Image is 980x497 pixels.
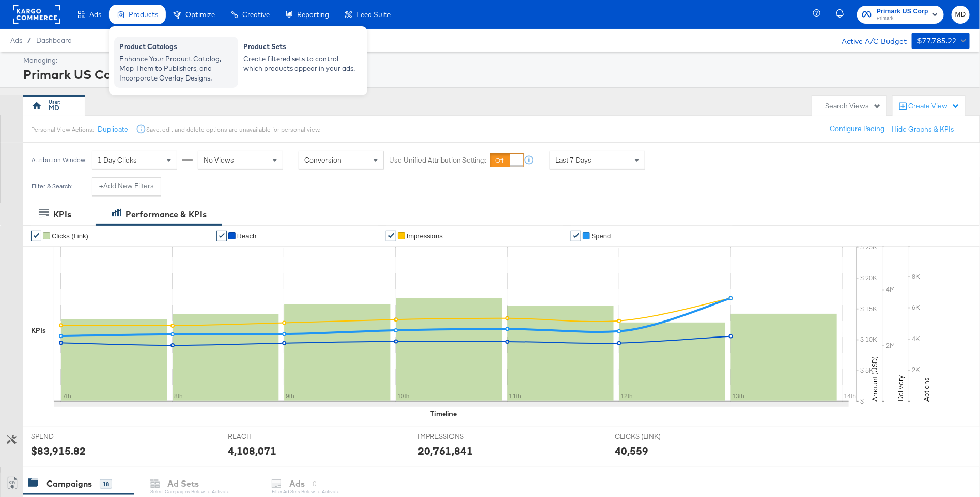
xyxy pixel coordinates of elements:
span: Primark US Corp [877,6,928,17]
div: 20,761,841 [418,443,473,458]
label: Use Unified Attribution Setting: [389,155,486,165]
span: Conversion [304,155,341,165]
a: Dashboard [36,36,72,44]
span: CLICKS (LINK) [615,431,692,441]
span: Products [129,10,158,19]
div: Personal View Actions: [31,125,94,134]
button: MD [952,6,970,24]
span: Reach [237,232,257,240]
div: Save, edit and delete options are unavailable for personal view. [146,125,320,134]
div: Timeline [430,409,457,419]
div: Attribution Window: [31,156,87,164]
div: $77,785.22 [917,35,957,47]
div: Primark US Corp [23,66,967,83]
button: $77,785.22 [912,33,970,49]
span: / [22,36,36,44]
span: Creative [242,10,270,19]
span: Ads [10,36,22,44]
a: ✔ [571,231,581,241]
button: Hide Graphs & KPIs [892,124,954,134]
a: ✔ [386,231,396,241]
div: Create View [908,101,960,111]
button: Primark US CorpPrimark [857,6,944,24]
div: 4,108,071 [228,443,276,458]
span: 1 Day Clicks [98,155,137,165]
a: ✔ [31,231,41,241]
strong: + [99,181,103,191]
span: Clicks (Link) [52,232,88,240]
div: 18 [100,479,112,489]
div: $83,915.82 [31,443,86,458]
span: REACH [228,431,305,441]
span: Ads [89,10,101,19]
div: MD [49,103,59,113]
span: IMPRESSIONS [418,431,495,441]
button: Duplicate [98,124,128,134]
button: +Add New Filters [92,177,161,196]
div: 40,559 [615,443,648,458]
span: Reporting [297,10,329,19]
text: Actions [922,377,931,402]
span: Primark [877,14,928,23]
text: Delivery [896,375,905,402]
span: Last 7 Days [555,155,592,165]
div: Managing: [23,56,967,66]
div: Active A/C Budget [831,33,907,48]
text: Amount (USD) [870,356,879,402]
span: SPEND [31,431,108,441]
div: Campaigns [46,478,92,490]
div: KPIs [31,326,46,335]
button: Configure Pacing [822,120,892,138]
div: Performance & KPIs [126,209,207,220]
span: Optimize [185,10,215,19]
span: MD [956,9,966,21]
span: Feed Suite [356,10,391,19]
span: Impressions [407,232,443,240]
div: Search Views [825,101,881,111]
a: ✔ [216,231,227,241]
span: Spend [592,232,611,240]
div: KPIs [53,209,71,220]
div: Filter & Search: [31,183,73,190]
span: No Views [204,155,234,165]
